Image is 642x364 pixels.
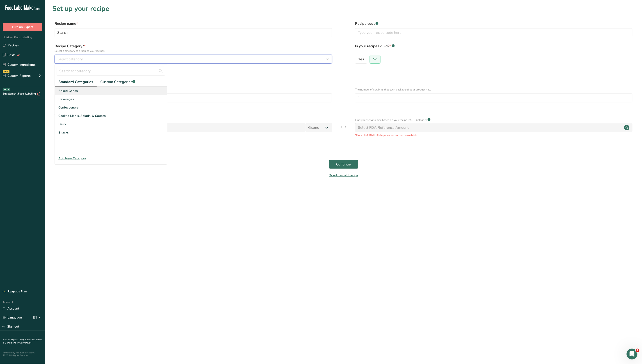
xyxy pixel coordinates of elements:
[55,55,332,64] button: Select category
[33,315,42,320] div: EN
[58,105,78,110] span: Confectionery
[355,21,633,26] label: Recipe code
[25,338,36,341] a: About Us .
[358,125,409,130] div: Select FDA Reference Amount
[3,338,19,341] a: Hire an Expert .
[358,57,364,61] span: Yes
[3,289,27,294] div: Upgrade Plan
[329,173,358,177] a: Or edit an old recipe
[55,75,332,79] div: Specify the number of servings the recipe makes OR Fix a specific serving weight
[341,124,346,137] span: OR
[52,4,635,14] h1: Set up your recipe
[55,123,306,132] input: Type your serving size here
[55,117,332,121] p: Add recipe serving size.
[55,21,332,26] label: Recipe name
[58,88,78,93] span: Baked Goods
[55,43,332,53] label: Recipe Category?
[55,28,332,37] input: Type your recipe name here
[355,28,633,37] input: Type your recipe code here
[57,67,165,76] input: Search for category
[58,122,66,127] span: Dairy
[58,97,74,102] span: Beverages
[3,23,42,31] button: Hire an Expert
[3,338,42,344] a: Terms & Conditions .
[355,43,633,53] label: Is your recipe liquid?
[58,130,69,135] span: Snacks
[3,70,9,73] div: NEW
[355,88,633,92] p: The number of servings that each package of your product has.
[3,73,31,78] div: Custom Reports
[55,70,332,75] div: Define serving size details
[58,113,106,118] span: Cooked Meals, Salads, & Sauces
[58,79,93,85] span: Standard Categories
[55,88,332,92] p: How many units of sealable items (i.e. bottle or packet) Does this recipe make.
[627,349,637,359] iframe: Intercom live chat
[373,57,378,61] span: No
[100,79,135,85] span: Custom Categories
[17,341,31,344] a: Privacy Policy
[355,118,427,122] p: Find your serving size based on your recipe RACC Category
[3,314,22,321] a: Language
[355,133,633,137] p: *Only FDA RACC Categories are currently available
[636,349,640,352] span: 2
[55,49,332,53] p: Select a category to organize your recipes
[55,156,167,161] div: Add New Category
[3,351,42,357] div: Powered By FoodLabelMaker © 2025 All Rights Reserved
[329,160,358,169] button: Continue
[57,57,83,62] span: Select category
[3,88,10,91] div: BETA
[336,162,351,167] span: Continue
[20,338,25,341] a: FAQ .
